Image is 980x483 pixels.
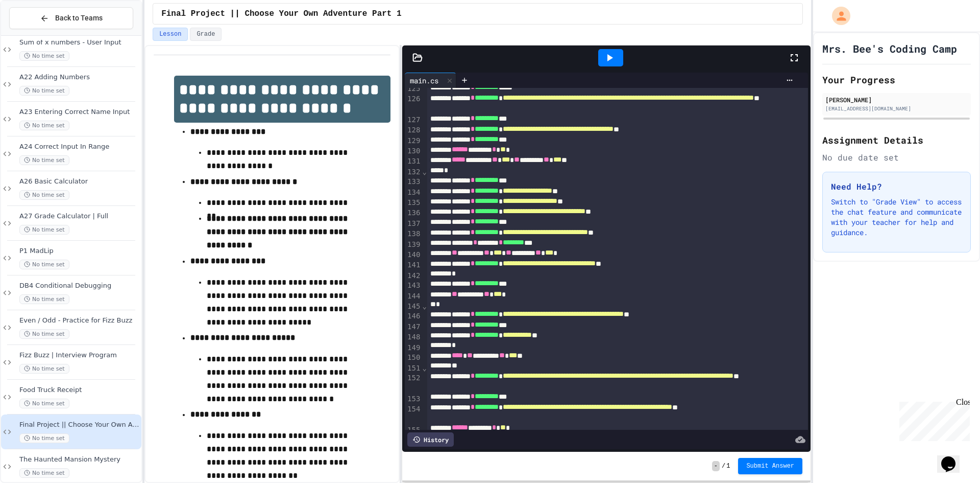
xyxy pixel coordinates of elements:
[405,146,422,156] div: 130
[19,282,139,290] span: DB4 Conditional Debugging
[405,136,422,146] div: 129
[405,373,422,394] div: 152
[405,177,422,187] div: 133
[831,197,962,238] p: Switch to "Grade View" to access the chat feature and communicate with your teacher for help and ...
[405,260,422,270] div: 141
[405,353,422,363] div: 150
[405,208,422,218] div: 136
[822,133,971,147] h2: Assignment Details
[19,386,139,395] span: Food Truck Receipt
[19,212,139,221] span: A27 Grade Calculator | Full
[405,73,456,88] div: main.cs
[405,240,422,250] div: 139
[405,229,422,239] div: 138
[422,302,427,310] span: Fold line
[405,311,422,321] div: 146
[821,4,853,28] div: My Account
[422,168,427,176] span: Fold line
[19,108,139,117] span: A23 Entering Correct Name Input
[405,281,422,291] div: 143
[4,4,70,65] div: Chat with us now!Close
[19,177,139,186] span: A26 Basic Calculator
[9,7,133,29] button: Back to Teams
[712,461,720,471] span: -
[19,225,69,235] span: No time set
[405,302,422,312] div: 145
[405,84,422,94] div: 125
[407,432,454,447] div: History
[405,271,422,281] div: 142
[738,458,802,474] button: Submit Answer
[405,75,444,86] div: main.cs
[19,455,139,464] span: The Haunted Mansion Mystery
[19,421,139,429] span: Final Project || Choose Your Own Adventure Part 1
[19,86,69,96] span: No time set
[405,332,422,342] div: 148
[19,73,139,82] span: A22 Adding Numbers
[19,260,69,269] span: No time set
[405,198,422,208] div: 135
[19,364,69,374] span: No time set
[153,28,188,41] button: Lesson
[19,329,69,339] span: No time set
[19,433,69,443] span: No time set
[19,351,139,360] span: Fizz Buzz | Interview Program
[726,462,730,470] span: 1
[19,121,69,130] span: No time set
[822,151,971,164] div: No due date set
[405,404,422,425] div: 154
[405,94,422,115] div: 126
[405,219,422,229] div: 137
[190,28,222,41] button: Grade
[405,394,422,404] div: 153
[895,398,970,441] iframe: chat widget
[825,95,968,104] div: [PERSON_NAME]
[19,143,139,151] span: A24 Correct Input In Range
[746,462,794,470] span: Submit Answer
[405,343,422,353] div: 149
[405,156,422,167] div: 131
[19,468,69,478] span: No time set
[822,73,971,87] h2: Your Progress
[405,250,422,260] div: 140
[822,41,957,56] h1: Mrs. Bee's Coding Camp
[161,8,401,20] span: Final Project || Choose Your Own Adventure Part 1
[405,115,422,125] div: 127
[405,425,422,435] div: 155
[19,399,69,408] span: No time set
[405,188,422,198] div: 134
[405,167,422,177] div: 132
[19,38,139,47] span: Sum of x numbers - User Input
[405,125,422,135] div: 128
[19,51,69,61] span: No time set
[19,316,139,325] span: Even / Odd - Practice for Fizz Buzz
[19,155,69,165] span: No time set
[405,363,422,374] div: 151
[19,294,69,304] span: No time set
[825,105,968,112] div: [EMAIL_ADDRESS][DOMAIN_NAME]
[405,322,422,332] div: 147
[722,462,725,470] span: /
[831,180,962,193] h3: Need Help?
[19,190,69,200] span: No time set
[19,247,139,256] span: P1 MadLip
[937,442,970,473] iframe: chat widget
[422,364,427,372] span: Fold line
[405,291,422,302] div: 144
[55,13,103,24] span: Back to Teams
